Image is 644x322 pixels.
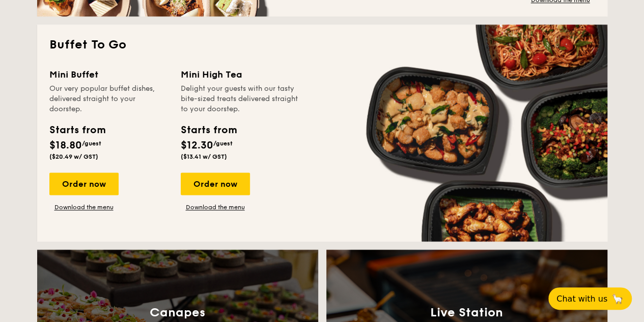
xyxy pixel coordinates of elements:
a: Download the menu [181,203,250,211]
div: Mini Buffet [49,67,169,82]
div: Starts from [49,122,105,138]
div: Delight your guests with our tasty bite-sized treats delivered straight to your doorstep. [181,84,300,114]
span: $18.80 [49,139,82,152]
div: Starts from [181,122,236,138]
span: 🦙 [611,293,624,305]
h3: Live Station [430,305,503,319]
h3: Canapes [150,305,205,319]
div: Mini High Tea [181,67,300,82]
span: /guest [213,140,233,147]
span: ($20.49 w/ GST) [49,153,98,160]
div: Order now [181,172,250,195]
div: Our very popular buffet dishes, delivered straight to your doorstep. [49,84,169,114]
span: ($13.41 w/ GST) [181,153,227,160]
a: Download the menu [49,203,119,211]
span: $12.30 [181,139,213,152]
span: Chat with us [556,294,607,304]
div: Order now [49,172,119,195]
h2: Buffet To Go [49,37,595,53]
button: Chat with us🦙 [548,287,632,310]
span: /guest [82,140,101,147]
